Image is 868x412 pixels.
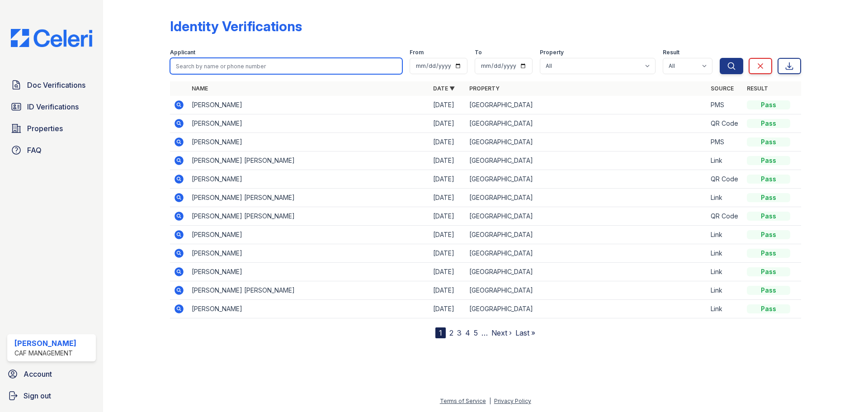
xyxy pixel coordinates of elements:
td: [PERSON_NAME] [188,96,429,114]
a: 3 [457,328,462,337]
a: 2 [449,328,453,337]
td: [PERSON_NAME] [188,244,429,263]
a: Result [747,85,768,92]
a: Name [192,85,208,92]
td: PMS [707,96,743,114]
td: [PERSON_NAME] [PERSON_NAME] [188,189,429,207]
div: Pass [747,249,790,258]
input: Search by name or phone number [170,58,402,74]
a: Sign out [4,387,99,405]
td: [DATE] [429,96,466,114]
a: Doc Verifications [7,76,96,94]
label: From [410,49,424,56]
td: [PERSON_NAME] [PERSON_NAME] [188,281,429,300]
div: 1 [435,327,446,338]
div: Pass [747,119,790,128]
td: [GEOGRAPHIC_DATA] [466,152,707,170]
div: [PERSON_NAME] [14,338,76,349]
a: 5 [474,328,478,337]
div: | [489,398,491,404]
td: [GEOGRAPHIC_DATA] [466,281,707,300]
a: Privacy Policy [494,398,531,404]
div: Pass [747,212,790,221]
img: CE_Logo_Blue-a8612792a0a2168367f1c8372b55b34899dd931a85d93a1a3d3e32e68fde9ad4.png [4,29,99,47]
div: CAF Management [14,349,76,358]
td: Link [707,263,743,281]
div: Pass [747,193,790,202]
td: [GEOGRAPHIC_DATA] [466,226,707,244]
td: Link [707,300,743,318]
a: Terms of Service [440,398,486,404]
td: Link [707,281,743,300]
div: Identity Verifications [170,18,302,34]
td: [PERSON_NAME] [188,114,429,133]
td: [DATE] [429,152,466,170]
td: [DATE] [429,189,466,207]
td: [GEOGRAPHIC_DATA] [466,96,707,114]
td: [DATE] [429,281,466,300]
span: Account [24,369,52,379]
div: Pass [747,100,790,109]
div: Pass [747,156,790,165]
td: [GEOGRAPHIC_DATA] [466,263,707,281]
a: Account [4,365,99,383]
label: Property [540,49,564,56]
div: Pass [747,286,790,295]
td: Link [707,152,743,170]
td: [PERSON_NAME] [188,133,429,152]
span: Properties [27,123,63,134]
a: 4 [465,328,470,337]
td: [DATE] [429,170,466,189]
td: [DATE] [429,133,466,152]
div: Pass [747,304,790,313]
a: Last » [515,328,535,337]
td: Link [707,189,743,207]
div: Pass [747,175,790,184]
td: Link [707,244,743,263]
a: Properties [7,119,96,137]
span: Sign out [24,390,51,401]
div: Pass [747,137,790,147]
label: Applicant [170,49,195,56]
td: [GEOGRAPHIC_DATA] [466,189,707,207]
div: Pass [747,230,790,239]
td: PMS [707,133,743,152]
div: Pass [747,267,790,276]
a: Property [469,85,500,92]
td: [DATE] [429,114,466,133]
td: [PERSON_NAME] [PERSON_NAME] [188,207,429,226]
a: Source [711,85,734,92]
td: [DATE] [429,300,466,318]
a: FAQ [7,141,96,159]
td: QR Code [707,170,743,189]
td: [DATE] [429,244,466,263]
td: [GEOGRAPHIC_DATA] [466,300,707,318]
td: [DATE] [429,207,466,226]
a: Next › [491,328,512,337]
td: [GEOGRAPHIC_DATA] [466,244,707,263]
td: [GEOGRAPHIC_DATA] [466,133,707,152]
td: QR Code [707,114,743,133]
label: Result [663,49,679,56]
td: [PERSON_NAME] [188,300,429,318]
td: [DATE] [429,263,466,281]
span: Doc Verifications [27,80,85,90]
td: Link [707,226,743,244]
td: QR Code [707,207,743,226]
span: FAQ [27,145,42,156]
span: ID Verifications [27,101,79,112]
td: [GEOGRAPHIC_DATA] [466,207,707,226]
td: [PERSON_NAME] [188,170,429,189]
a: Date ▼ [433,85,455,92]
span: … [481,327,488,338]
td: [DATE] [429,226,466,244]
td: [PERSON_NAME] [188,226,429,244]
label: To [475,49,482,56]
td: [PERSON_NAME] [PERSON_NAME] [188,152,429,170]
a: ID Verifications [7,98,96,116]
td: [GEOGRAPHIC_DATA] [466,114,707,133]
td: [PERSON_NAME] [188,263,429,281]
td: [GEOGRAPHIC_DATA] [466,170,707,189]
